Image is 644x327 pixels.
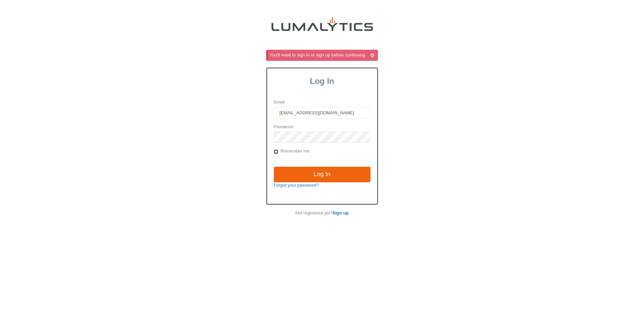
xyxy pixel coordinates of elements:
[267,76,377,86] h3: Log In
[270,52,377,59] div: You'll need to sign in or sign up before continuing.
[274,148,310,155] label: Remember me
[274,167,371,182] input: Log In
[333,210,349,215] a: Sign up
[274,149,278,154] input: Remember me
[271,17,373,31] img: lumalytics-black-e9b537c871f77d9ce8d3a6940f85695cd68c596e3f819dc492052d1098752254.png
[274,99,285,106] label: Email
[274,183,319,188] a: Forgot your password?
[266,210,378,216] p: Not registered yet?
[274,107,371,119] input: Email
[274,124,293,130] label: Password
